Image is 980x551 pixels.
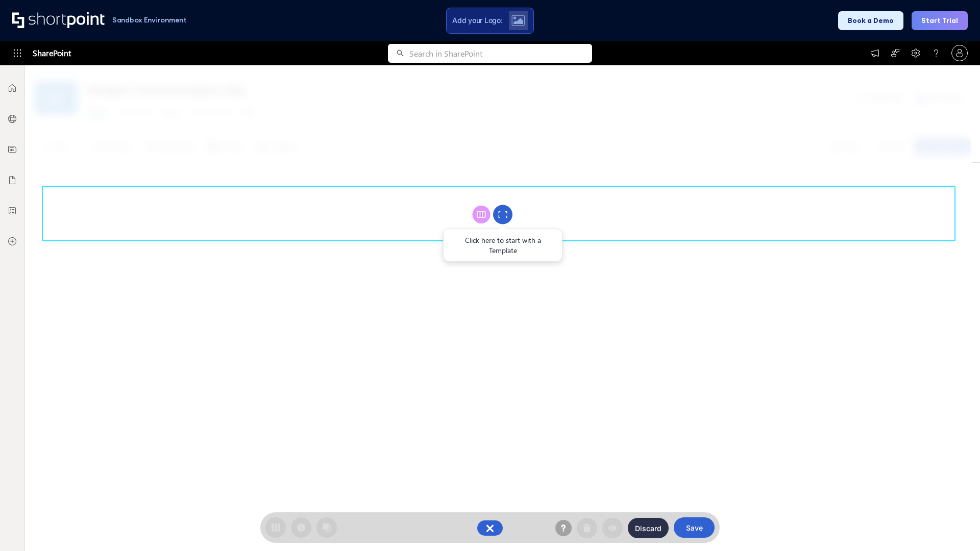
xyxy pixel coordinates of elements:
[452,16,502,25] span: Add your Logo:
[409,44,592,63] input: Search in SharePoint
[628,518,669,538] button: Discard
[838,11,903,30] button: Book a Demo
[112,17,187,23] h1: Sandbox Environment
[929,502,980,551] iframe: Chat Widget
[33,41,71,65] span: SharePoint
[511,15,525,26] img: Upload logo
[674,517,715,538] button: Save
[912,11,968,30] button: Start Trial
